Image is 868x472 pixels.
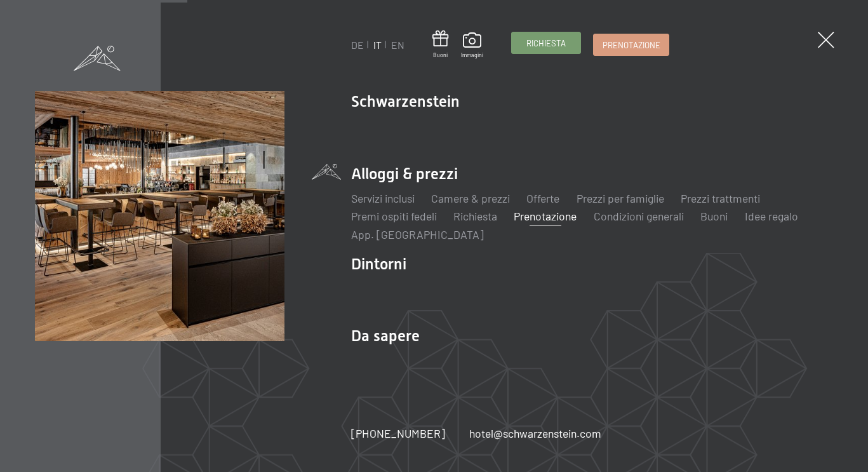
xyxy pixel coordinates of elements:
[351,191,415,205] a: Servizi inclusi
[351,227,484,241] a: App. [GEOGRAPHIC_DATA]
[351,426,445,440] span: [PHONE_NUMBER]
[431,191,510,205] a: Camere & prezzi
[594,34,668,55] a: Prenotazione
[577,191,664,205] a: Prezzi per famiglie
[514,209,577,223] a: Prenotazione
[351,209,437,223] a: Premi ospiti fedeli
[526,37,566,49] span: Richiesta
[351,39,364,51] a: DE
[461,51,483,59] span: Immagini
[700,209,728,223] a: Buoni
[603,39,660,51] span: Prenotazione
[681,191,760,205] a: Prezzi trattmenti
[594,209,684,223] a: Condizioni generali
[432,30,449,59] a: Buoni
[432,51,449,59] span: Buoni
[391,39,404,51] a: EN
[526,191,559,205] a: Offerte
[351,426,445,442] a: [PHONE_NUMBER]
[469,426,601,442] a: hotel@schwarzenstein.com
[745,209,798,223] a: Idee regalo
[512,32,580,53] a: Richiesta
[373,39,382,51] a: IT
[453,209,497,223] a: Richiesta
[461,32,483,59] a: Immagini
